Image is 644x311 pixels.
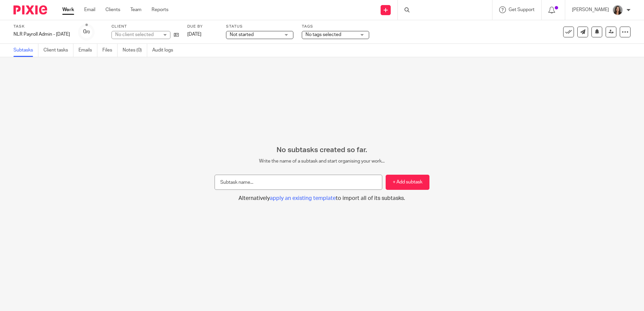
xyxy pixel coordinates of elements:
[13,44,38,57] a: Subtasks
[84,6,95,13] a: Email
[130,6,141,13] a: Team
[13,31,70,38] div: NLR Payroll Admin - Tuesday
[187,32,201,37] span: [DATE]
[43,44,73,57] a: Client tasks
[86,30,90,34] small: /0
[563,27,574,37] a: Mark task as done
[302,24,369,29] label: Tags
[215,175,382,190] input: Subtask name...
[115,31,159,38] div: No client selected
[13,31,70,38] div: NLR Payroll Admin - [DATE]
[152,6,168,13] a: Reports
[577,27,588,37] a: Send new email to Next Level Restaurant Brands, LLC
[215,158,429,165] p: Write the name of a subtask and start organising your work...
[13,5,47,14] img: Pixie
[386,175,429,190] button: + Add subtask
[102,44,118,57] a: Files
[105,6,120,13] a: Clients
[591,27,602,37] button: Snooze task
[62,6,74,13] a: Work
[305,32,341,37] span: No tags selected
[13,24,70,29] label: Task
[174,32,179,37] i: Open client page
[270,196,336,201] span: apply an existing template
[230,32,254,37] span: Not started
[83,28,90,36] div: 0
[612,5,623,15] img: headshot%20-%20work.jpg
[123,44,147,57] a: Notes (0)
[111,24,179,29] label: Client
[226,24,293,29] label: Status
[78,44,97,57] a: Emails
[215,195,429,202] button: Alternativelyapply an existing templateto import all of its subtasks.
[572,6,609,13] p: [PERSON_NAME]
[215,146,429,154] h2: No subtasks created so far.
[187,24,218,29] label: Due by
[152,44,178,57] a: Audit logs
[606,27,616,37] a: Reassign task
[509,7,535,12] span: Get Support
